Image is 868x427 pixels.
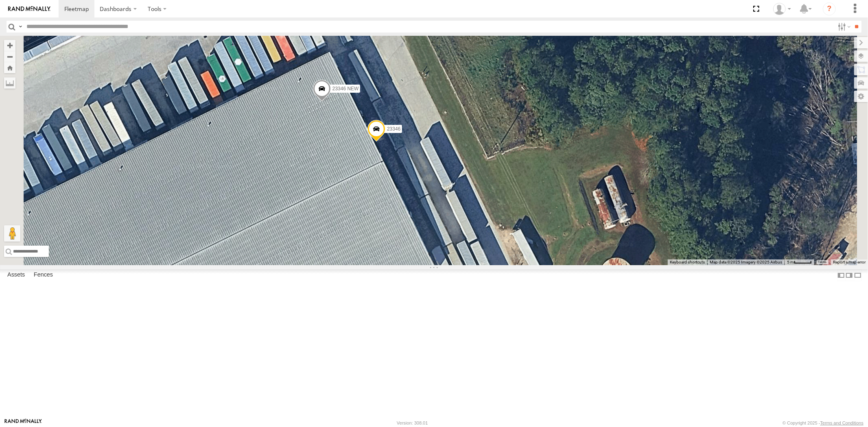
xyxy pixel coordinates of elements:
button: Drag Pegman onto the map to open Street View [4,225,20,242]
img: rand-logo.svg [8,6,50,12]
label: Search Query [17,21,24,33]
label: Assets [3,270,29,281]
a: Visit our Website [4,419,42,427]
label: Hide Summary Table [854,269,862,281]
a: Report a map error [833,260,866,264]
div: Sardor Khadjimedov [770,3,794,15]
label: Map Settings [854,91,868,102]
button: Zoom Home [4,62,15,73]
label: Dock Summary Table to the Right [845,269,853,281]
div: Version: 308.01 [397,420,428,425]
span: 5 m [787,260,794,264]
span: 23346 NEW [332,86,359,91]
button: Map Scale: 5 m per 40 pixels [785,259,814,265]
button: Keyboard shortcuts [670,259,705,265]
label: Measure [4,77,15,89]
span: Map data ©2025 Imagery ©2025 Airbus [710,260,782,264]
a: Terms (opens in new tab) [818,261,827,264]
div: © Copyright 2025 - [783,420,864,425]
i: ? [823,2,836,15]
button: Zoom in [4,40,15,51]
label: Dock Summary Table to the Left [837,269,845,281]
label: Search Filter Options [835,21,852,33]
button: Zoom out [4,51,15,62]
label: Fences [30,270,57,281]
a: Terms and Conditions [820,420,864,425]
span: 23346 [387,126,400,132]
